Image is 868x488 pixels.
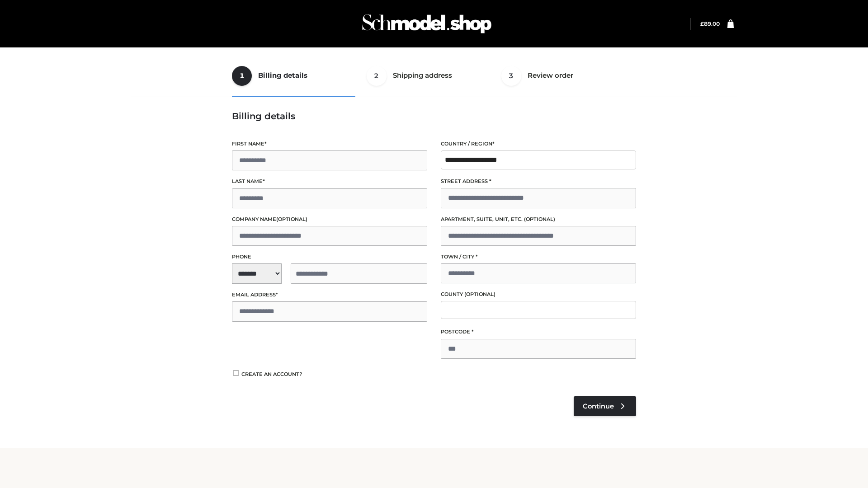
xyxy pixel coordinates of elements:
[700,20,720,27] bdi: 89.00
[441,290,636,299] label: County
[232,253,427,261] label: Phone
[232,177,427,186] label: Last name
[464,291,495,297] span: (optional)
[441,140,636,148] label: Country / Region
[241,371,302,377] span: Create an account?
[574,396,636,416] a: Continue
[232,111,636,122] h3: Billing details
[232,140,427,148] label: First name
[524,216,555,222] span: (optional)
[232,370,240,376] input: Create an account?
[232,215,427,224] label: Company name
[583,402,614,410] span: Continue
[700,20,704,27] span: £
[359,6,495,42] img: Schmodel Admin 964
[441,328,636,336] label: Postcode
[441,215,636,224] label: Apartment, suite, unit, etc.
[276,216,307,222] span: (optional)
[232,291,427,299] label: Email address
[441,253,636,261] label: Town / City
[441,177,636,186] label: Street address
[700,20,720,27] a: £89.00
